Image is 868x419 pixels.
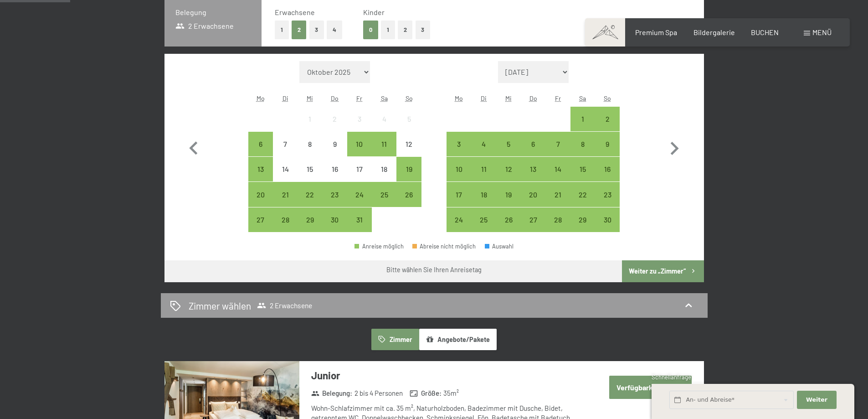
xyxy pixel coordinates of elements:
div: Anreise möglich [396,182,421,207]
span: Weiter [806,396,827,404]
div: Tue Nov 11 2025 [472,157,496,181]
div: Anreise möglich [521,132,545,156]
div: Anreise möglich [472,132,496,156]
div: 7 [546,140,569,163]
div: 30 [324,216,346,239]
div: 17 [447,191,470,214]
div: Anreise möglich [545,157,570,181]
div: 17 [348,166,371,188]
div: Anreise möglich [521,207,545,232]
div: Tue Oct 28 2025 [273,207,298,232]
div: Sat Nov 01 2025 [570,107,595,131]
button: Zimmer [371,329,419,350]
div: 18 [473,191,495,214]
div: Anreise nicht möglich [347,157,372,181]
div: Anreise möglich [570,132,595,156]
div: 24 [447,216,470,239]
button: 2 [398,21,413,39]
div: 13 [522,166,544,188]
div: 19 [497,191,520,214]
div: Fri Oct 24 2025 [347,182,372,207]
button: 1 [275,21,289,39]
div: 31 [348,216,371,239]
div: Anreise möglich [472,207,496,232]
div: 29 [298,216,321,239]
div: 21 [546,191,569,214]
div: 13 [249,166,272,188]
div: 22 [298,191,321,214]
div: Fri Nov 28 2025 [545,207,570,232]
div: Anreise möglich [595,107,620,131]
div: 21 [274,191,297,214]
div: Thu Oct 09 2025 [323,132,347,156]
div: 10 [447,166,470,188]
div: 14 [274,166,297,188]
div: Mon Nov 17 2025 [447,182,471,207]
div: Sat Nov 29 2025 [570,207,595,232]
div: 25 [473,216,495,239]
div: Mon Nov 24 2025 [447,207,471,232]
div: Thu Nov 20 2025 [521,182,545,207]
div: 3 [447,140,470,163]
div: 15 [298,166,321,188]
div: Anreise möglich [595,132,620,156]
div: Anreise möglich [496,182,521,207]
div: Anreise möglich [472,157,496,181]
div: 23 [324,191,346,214]
div: 28 [546,216,569,239]
h3: Junior [311,368,582,383]
div: Anreise möglich [570,107,595,131]
div: 25 [373,191,395,214]
button: Vorheriger Monat [180,61,207,233]
div: Tue Oct 21 2025 [273,182,298,207]
div: 23 [596,191,619,214]
div: Anreise möglich [521,157,545,181]
div: Mon Nov 03 2025 [447,132,471,156]
div: Anreise möglich [496,157,521,181]
div: Thu Nov 13 2025 [521,157,545,181]
div: Sun Oct 05 2025 [396,107,421,131]
div: 26 [397,191,420,214]
div: 19 [397,166,420,188]
span: 2 bis 4 Personen [354,388,403,398]
div: Anreise nicht möglich [347,107,372,131]
strong: Belegung : [311,388,353,398]
div: Anreise möglich [496,207,521,232]
div: 15 [571,166,594,188]
div: Sun Nov 16 2025 [595,157,620,181]
div: Anreise möglich [496,132,521,156]
div: Wed Nov 26 2025 [496,207,521,232]
div: 20 [522,191,544,214]
div: 12 [397,140,420,163]
div: Anreise nicht möglich [298,132,322,156]
button: Verfügbarkeit prüfen [609,376,692,399]
div: Anreise möglich [372,182,396,207]
div: Tue Nov 25 2025 [472,207,496,232]
div: Anreise möglich [472,182,496,207]
div: Anreise möglich [298,207,322,232]
abbr: Montag [257,94,265,102]
div: 14 [546,166,569,188]
abbr: Freitag [555,94,561,102]
div: Anreise möglich [595,157,620,181]
div: Abreise nicht möglich [412,243,476,249]
div: Thu Nov 27 2025 [521,207,545,232]
div: 30 [596,216,619,239]
div: Wed Nov 19 2025 [496,182,521,207]
div: Anreise möglich [570,182,595,207]
div: Sat Oct 18 2025 [372,157,396,181]
div: 22 [571,191,594,214]
div: Anreise nicht möglich [372,157,396,181]
span: Menü [812,28,832,36]
span: Schnellanfrage [652,373,691,381]
div: Fri Nov 14 2025 [545,157,570,181]
span: Premium Spa [635,28,677,36]
div: Anreise nicht möglich [372,107,396,131]
div: Sun Nov 23 2025 [595,182,620,207]
div: 8 [571,140,594,163]
div: 7 [274,140,297,163]
span: Bildergalerie [693,28,735,36]
div: Wed Oct 29 2025 [298,207,322,232]
div: Anreise nicht möglich [323,107,347,131]
div: 4 [473,140,495,163]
